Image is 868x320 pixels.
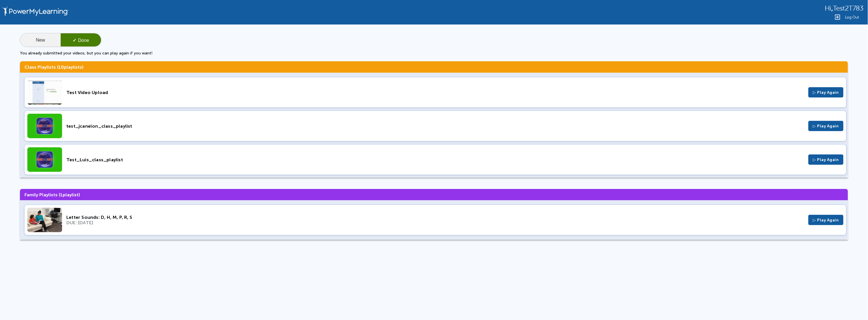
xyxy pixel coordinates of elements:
h3: Class Playlists ( playlists) [20,61,848,73]
img: Thumbnail [27,208,62,232]
span: ▷ Play Again [813,124,839,129]
img: Thumbnail [27,114,62,138]
div: test_jcanelon_class_playlist [66,123,804,129]
button: ▷ Play Again [808,121,844,131]
p: You already submitted your videos, but you can play again if you want! [20,51,848,56]
span: 1 [60,192,63,197]
h3: Family Playlists ( playlist) [20,189,848,200]
iframe: Chat [844,294,864,316]
div: Letter Sounds: D, H, M, P, R, S [66,215,804,220]
button: ✓Done [61,33,101,47]
span: 10 [58,64,64,70]
button: ▷ Play Again [808,154,844,165]
div: , [825,4,863,12]
span: ▷ Play Again [813,90,839,95]
button: ▷ Play Again [808,215,844,225]
span: ▷ Play Again [813,157,839,162]
span: Hi [825,5,832,12]
img: Thumbnail [27,80,62,105]
div: Test_Luis_class_playlist [66,157,804,162]
img: Thumbnail [27,147,62,172]
span: Log Out [845,15,859,19]
button: ▷ Play Again [808,87,844,97]
div: Test Video Upload [66,90,804,95]
img: Logout Icon [834,14,841,21]
span: Test2T783 [833,5,863,12]
button: New [20,33,61,47]
span: ✓ [73,38,76,43]
div: DUE: [DATE] [66,220,804,225]
span: ▷ Play Again [813,218,839,223]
